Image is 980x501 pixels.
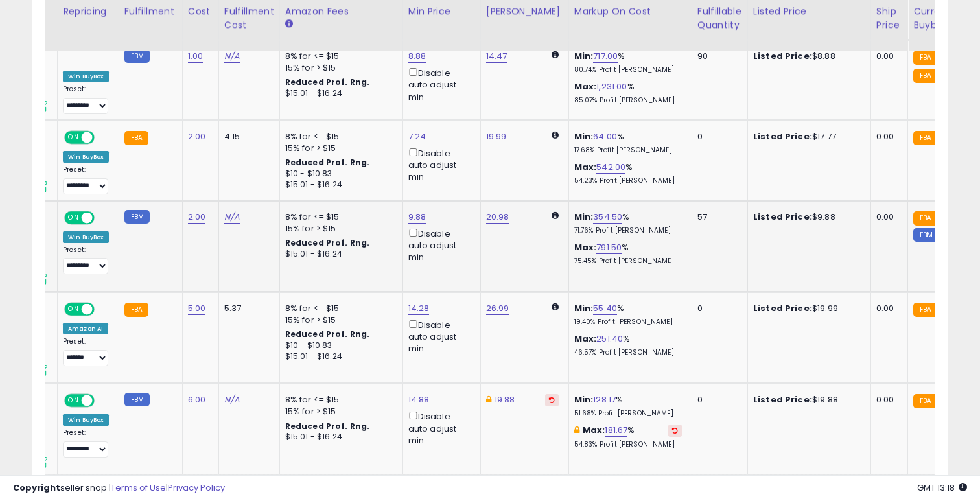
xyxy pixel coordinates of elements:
div: 4.15 [224,131,270,143]
div: Fulfillment Cost [224,5,274,32]
div: % [574,131,682,155]
div: 8% for <= $15 [285,394,393,406]
a: 181.67 [605,424,627,437]
p: 17.68% Profit [PERSON_NAME] [574,146,682,155]
a: N/A [224,50,240,63]
div: % [574,242,682,266]
div: $19.99 [753,303,861,314]
div: % [574,425,682,449]
div: Preset: [63,246,109,275]
a: 1,231.00 [596,80,627,93]
a: Terms of Use [111,482,166,494]
small: FBA [913,211,937,226]
a: N/A [224,211,240,224]
div: Fulfillable Quantity [697,5,742,32]
div: % [574,51,682,75]
div: 8% for <= $15 [285,51,393,62]
span: ON [65,132,82,143]
p: 46.57% Profit [PERSON_NAME] [574,348,682,357]
b: Listed Price: [753,130,812,143]
b: Max: [574,161,597,173]
a: 7.24 [408,130,426,143]
div: $15.01 - $16.24 [285,249,393,260]
span: OFF [93,212,113,223]
b: Min: [574,211,594,223]
div: $8.88 [753,51,861,62]
div: Preset: [63,165,109,194]
b: Min: [574,130,594,143]
div: Win BuyBox [63,71,109,82]
div: Preset: [63,337,109,366]
p: 80.74% Profit [PERSON_NAME] [574,65,682,75]
div: $15.01 - $16.24 [285,351,393,362]
div: $15.01 - $16.24 [285,88,393,99]
div: 15% for > $15 [285,223,393,235]
div: Repricing [63,5,113,18]
a: 354.50 [593,211,622,224]
div: Preset: [63,85,109,114]
a: 791.50 [596,241,622,254]
small: FBA [913,131,937,145]
div: 15% for > $15 [285,314,393,326]
a: 26.99 [486,302,509,315]
div: 0 [697,303,738,314]
div: $9.88 [753,211,861,223]
b: Reduced Prof. Rng. [285,421,370,432]
a: 20.98 [486,211,509,224]
small: FBM [124,210,150,224]
div: Win BuyBox [63,231,109,243]
div: 8% for <= $15 [285,303,393,314]
p: 54.23% Profit [PERSON_NAME] [574,176,682,185]
a: 1.00 [188,50,204,63]
a: 55.40 [593,302,617,315]
div: 15% for > $15 [285,62,393,74]
div: [PERSON_NAME] [486,5,563,18]
p: 71.76% Profit [PERSON_NAME] [574,226,682,235]
b: Max: [574,332,597,345]
a: 14.28 [408,302,430,315]
div: Disable auto adjust min [408,146,471,183]
div: 0 [697,394,738,406]
a: 19.99 [486,130,507,143]
div: Amazon AI [63,323,108,334]
div: % [574,81,682,105]
div: seller snap | | [13,482,225,495]
span: ON [65,304,82,315]
small: FBA [913,51,937,65]
div: $10 - $10.83 [285,340,393,351]
div: $17.77 [753,131,861,143]
div: Amazon Fees [285,5,397,18]
div: Ship Price [876,5,902,32]
a: 2.00 [188,130,206,143]
div: Cost [188,5,213,18]
div: 15% for > $15 [285,406,393,417]
div: Min Price [408,5,475,18]
div: Disable auto adjust min [408,318,471,355]
div: 8% for <= $15 [285,211,393,223]
a: 251.40 [596,332,623,345]
a: 64.00 [593,130,617,143]
a: 8.88 [408,50,426,63]
div: 0.00 [876,394,898,406]
a: 9.88 [408,211,426,224]
b: Min: [574,393,594,406]
span: OFF [93,132,113,143]
div: Disable auto adjust min [408,409,471,447]
p: 85.07% Profit [PERSON_NAME] [574,96,682,105]
span: OFF [93,304,113,315]
b: Min: [574,302,594,314]
div: 0.00 [876,211,898,223]
b: Max: [574,80,597,93]
div: 8% for <= $15 [285,131,393,143]
div: % [574,333,682,357]
div: Win BuyBox [63,151,109,163]
div: $15.01 - $16.24 [285,180,393,191]
div: 0.00 [876,51,898,62]
small: FBM [124,49,150,63]
div: Disable auto adjust min [408,226,471,264]
div: % [574,303,682,327]
p: 51.68% Profit [PERSON_NAME] [574,409,682,418]
p: 75.45% Profit [PERSON_NAME] [574,257,682,266]
small: FBA [913,69,937,83]
div: Disable auto adjust min [408,65,471,103]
